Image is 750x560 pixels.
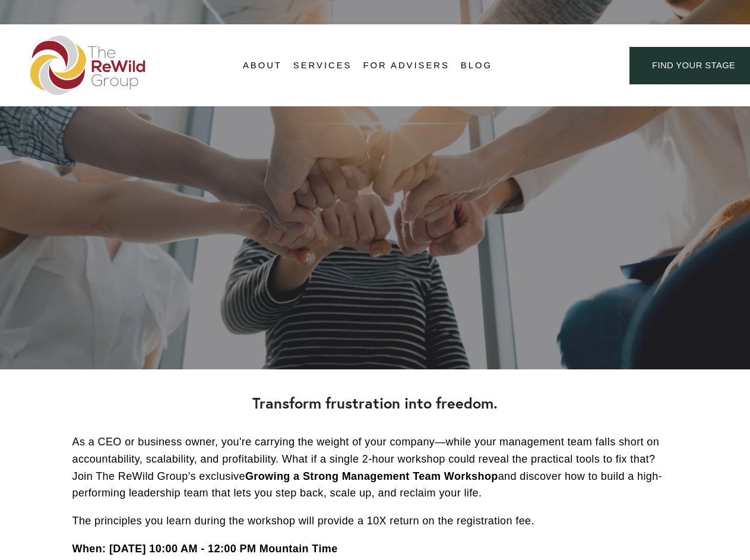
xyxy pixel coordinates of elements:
[30,36,147,95] img: The ReWild Group
[243,58,282,74] span: About
[72,543,106,555] strong: When:
[293,58,352,74] span: Services
[461,57,492,75] a: Blog
[245,470,498,482] strong: Growing a Strong Management Team Workshop
[243,57,282,75] a: folder dropdown
[72,512,678,530] p: The principles you learn during the workshop will provide a 10X return on the registration fee.
[72,434,678,502] p: As a CEO or business owner, you're carrying the weight of your company—while your management team...
[293,57,352,75] a: folder dropdown
[363,57,449,75] a: For Advisers
[252,393,498,413] strong: Transform frustration into freedom.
